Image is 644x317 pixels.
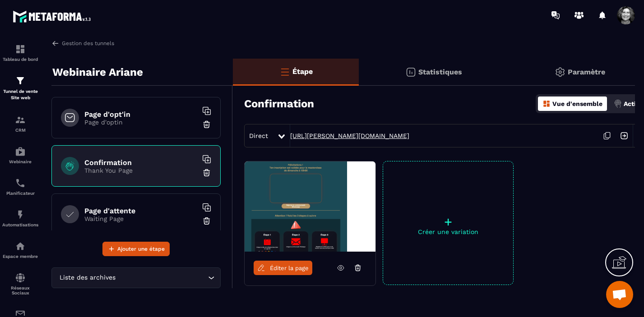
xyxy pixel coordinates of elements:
[52,63,143,81] p: Webinaire Ariane
[555,67,565,78] img: setting-gr.5f69749f.svg
[202,168,211,177] img: trash
[15,241,26,252] img: automations
[15,272,26,283] img: social-network
[2,254,38,259] p: Espace membre
[2,139,38,171] a: automationsautomationsWebinaire
[418,68,462,76] p: Statistiques
[84,119,197,126] p: Page d'optin
[51,39,114,47] a: Gestion des tunnels
[552,100,602,107] p: Vue d'ensemble
[616,127,633,144] img: arrow-next.bcc2205e.svg
[606,281,633,308] div: Ouvrir le chat
[15,75,26,86] img: formation
[117,244,165,253] span: Ajouter une étape
[2,69,38,108] a: formationformationTunnel de vente Site web
[383,228,513,235] p: Créer une variation
[2,234,38,266] a: automationsautomationsEspace membre
[2,285,38,295] p: Réseaux Sociaux
[15,209,26,220] img: automations
[254,261,312,275] a: Éditer la page
[383,216,513,228] p: +
[2,57,38,62] p: Tableau de bord
[102,242,170,256] button: Ajouter une étape
[117,273,206,283] input: Search for option
[2,159,38,164] p: Webinaire
[2,108,38,139] a: formationformationCRM
[292,67,313,76] p: Étape
[279,66,290,77] img: bars-o.4a397970.svg
[13,8,94,25] img: logo
[2,222,38,227] p: Automatisations
[614,100,622,108] img: actions.d6e523a2.png
[15,178,26,188] img: scheduler
[15,146,26,157] img: automations
[249,132,268,139] span: Direct
[2,37,38,69] a: formationformationTableau de bord
[15,115,26,125] img: formation
[57,273,117,283] span: Liste des archives
[245,161,375,252] img: image
[2,171,38,202] a: schedulerschedulerPlanificateur
[2,191,38,196] p: Planificateur
[2,88,38,101] p: Tunnel de vente Site web
[84,215,197,222] p: Waiting Page
[51,39,60,47] img: arrow
[84,158,197,167] h6: Confirmation
[542,100,551,108] img: dashboard-orange.40269519.svg
[270,265,309,271] span: Éditer la page
[2,266,38,302] a: social-networksocial-networkRéseaux Sociaux
[202,216,211,225] img: trash
[202,120,211,129] img: trash
[2,202,38,234] a: automationsautomationsAutomatisations
[84,207,197,215] h6: Page d'attente
[15,44,26,55] img: formation
[244,97,314,110] h3: Confirmation
[84,167,197,174] p: Thank You Page
[290,132,409,139] a: [URL][PERSON_NAME][DOMAIN_NAME]
[568,68,605,76] p: Paramètre
[84,110,197,119] h6: Page d'opt'in
[2,128,38,133] p: CRM
[51,267,221,288] div: Search for option
[405,67,416,78] img: stats.20deebd0.svg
